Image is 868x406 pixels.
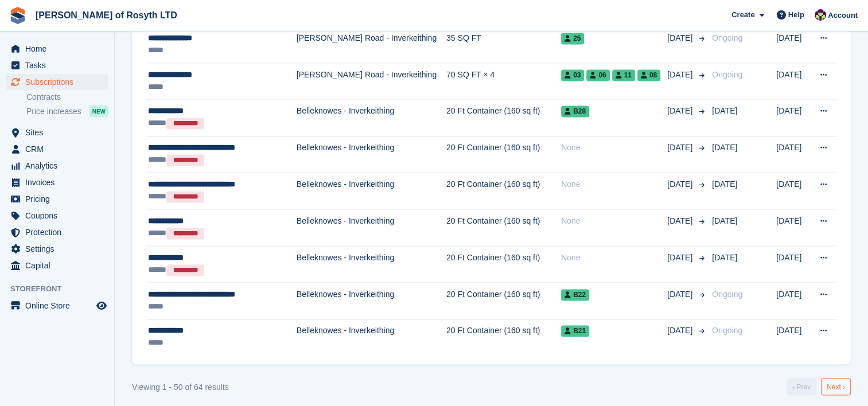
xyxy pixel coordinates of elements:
span: Ongoing [712,70,742,79]
span: [DATE] [712,253,737,262]
td: [DATE] [776,63,811,100]
a: menu [6,124,108,140]
a: menu [6,41,108,57]
a: Next [821,378,851,395]
span: [DATE] [667,215,695,227]
a: Previous [787,378,816,395]
td: [DATE] [776,246,811,283]
td: [DATE] [776,136,811,173]
a: Contracts [26,92,108,103]
span: [DATE] [712,179,737,189]
a: menu [6,74,108,90]
a: menu [6,298,108,314]
span: Capital [25,257,94,274]
td: [DATE] [776,173,811,209]
span: Ongoing [712,33,742,42]
td: 20 Ft Container (160 sq ft) [446,246,561,283]
span: Protection [25,224,94,240]
span: Analytics [25,158,94,174]
td: 20 Ft Container (160 sq ft) [446,136,561,173]
span: [DATE] [667,288,695,300]
a: Price increases NEW [26,105,108,118]
span: [DATE] [667,252,695,264]
td: Belleknowes - Inverkeithing [297,283,446,319]
span: [DATE] [667,325,695,337]
span: [DATE] [712,216,737,225]
span: Ongoing [712,326,742,335]
span: Home [25,41,94,57]
span: [DATE] [712,143,737,152]
span: B21 [561,325,589,337]
span: Account [828,10,858,21]
a: menu [6,208,108,224]
td: Belleknowes - Inverkeithing [297,99,446,136]
a: [PERSON_NAME] of Rosyth LTD [31,6,182,25]
td: Belleknowes - Inverkeithing [297,209,446,246]
span: Invoices [25,174,94,190]
span: 11 [612,69,635,81]
a: menu [6,158,108,174]
a: menu [6,224,108,240]
td: Belleknowes - Inverkeithing [297,246,446,283]
span: B22 [561,289,589,300]
span: [DATE] [667,69,695,81]
span: [DATE] [667,178,695,190]
td: Belleknowes - Inverkeithing [297,173,446,209]
td: 20 Ft Container (160 sq ft) [446,209,561,246]
a: menu [6,257,108,274]
div: NEW [89,106,108,117]
img: stora-icon-8386f47178a22dfd0bd8f6a31ec36ba5ce8667c1dd55bd0f319d3a0aa187defe.svg [9,7,26,24]
td: [DATE] [776,26,811,63]
div: Viewing 1 - 50 of 64 results [132,381,229,393]
td: 20 Ft Container (160 sq ft) [446,319,561,355]
span: Settings [25,241,94,257]
span: Tasks [25,57,94,73]
a: menu [6,57,108,73]
td: [PERSON_NAME] Road - Inverkeithing [297,26,446,63]
span: Ongoing [712,290,742,299]
td: [PERSON_NAME] Road - Inverkeithing [297,63,446,100]
span: 03 [561,69,584,81]
div: None [561,252,667,264]
td: 35 SQ FT [446,26,561,63]
td: 70 SQ FT × 4 [446,63,561,100]
td: [DATE] [776,99,811,136]
span: Help [788,9,804,21]
span: Pricing [25,191,94,207]
span: 08 [637,69,660,81]
nav: Pages [784,378,853,395]
span: Coupons [25,208,94,224]
span: Online Store [25,298,94,314]
td: [DATE] [776,319,811,355]
td: [DATE] [776,283,811,319]
td: Belleknowes - Inverkeithing [297,319,446,355]
a: Preview store [95,299,108,313]
span: [DATE] [667,32,695,44]
a: menu [6,241,108,257]
a: menu [6,174,108,190]
img: Nina Briggs [815,9,826,21]
td: 20 Ft Container (160 sq ft) [446,99,561,136]
span: [DATE] [712,106,737,115]
td: 20 Ft Container (160 sq ft) [446,173,561,209]
a: menu [6,191,108,207]
span: [DATE] [667,142,695,154]
span: Sites [25,124,94,140]
td: Belleknowes - Inverkeithing [297,136,446,173]
span: 06 [586,69,609,81]
span: Storefront [10,283,114,295]
span: Price increases [26,106,81,117]
span: Subscriptions [25,74,94,90]
span: B28 [561,106,589,117]
div: None [561,142,667,154]
span: [DATE] [667,105,695,117]
span: CRM [25,141,94,157]
td: [DATE] [776,209,811,246]
a: menu [6,141,108,157]
td: 20 Ft Container (160 sq ft) [446,283,561,319]
div: None [561,178,667,190]
div: None [561,215,667,227]
span: 25 [561,33,584,44]
span: Create [731,9,754,21]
